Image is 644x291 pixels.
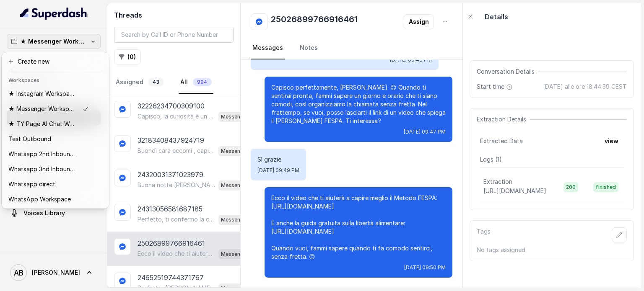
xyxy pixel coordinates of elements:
p: Whatsapp direct [8,179,55,189]
p: ★ TY Page AI Chat Workspace [8,119,75,129]
p: ★ Instagram Workspace [8,89,75,99]
header: Workspaces [3,73,107,86]
p: Test Outbound [8,134,51,144]
p: Whatsapp 3nd Inbound BM5 [8,164,75,174]
p: Whatsapp 2nd Inbound BM5 [8,149,75,159]
p: WhatsApp Workspace [8,194,71,204]
button: ★ Messenger Workspace [7,34,101,49]
div: ★ Messenger Workspace [2,52,109,209]
button: Create new [3,54,107,69]
p: ★ Messenger Workspace [8,104,75,114]
p: ★ Messenger Workspace [20,36,87,46]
